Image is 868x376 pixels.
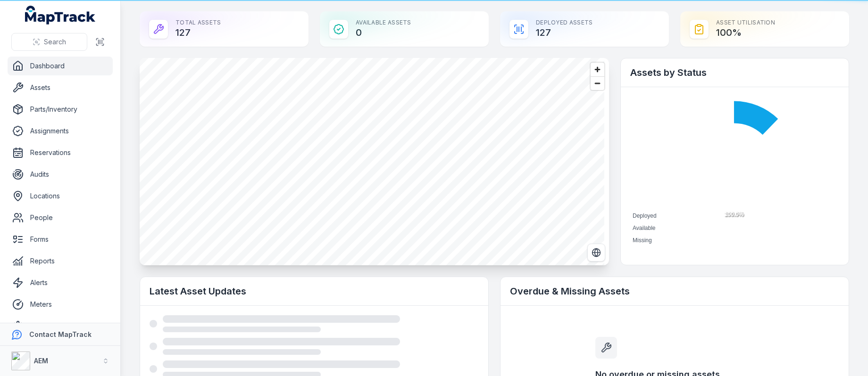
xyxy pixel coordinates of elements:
[8,165,113,184] a: Audits
[8,208,113,227] a: People
[29,330,92,338] strong: Contact MapTrack
[8,187,113,205] a: Locations
[8,252,113,270] a: Reports
[150,285,479,298] h2: Latest Asset Updates
[8,295,113,314] a: Meters
[11,33,87,51] button: Search
[8,122,113,140] a: Assignments
[633,237,652,244] span: Missing
[591,76,604,90] button: Zoom out
[25,6,96,25] a: MapTrack
[630,66,839,79] h2: Assets by Status
[44,37,66,47] span: Search
[587,244,605,262] button: Switch to Satellite View
[140,58,604,265] canvas: Map
[8,230,113,249] a: Forms
[8,78,113,97] a: Assets
[8,317,113,335] a: Settings
[633,225,655,231] span: Available
[8,273,113,292] a: Alerts
[591,63,604,76] button: Zoom in
[8,143,113,162] a: Reservations
[8,100,113,119] a: Parts/Inventory
[510,285,839,298] h2: Overdue & Missing Assets
[8,57,113,75] a: Dashboard
[34,357,48,365] strong: AEM
[633,213,657,219] span: Deployed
